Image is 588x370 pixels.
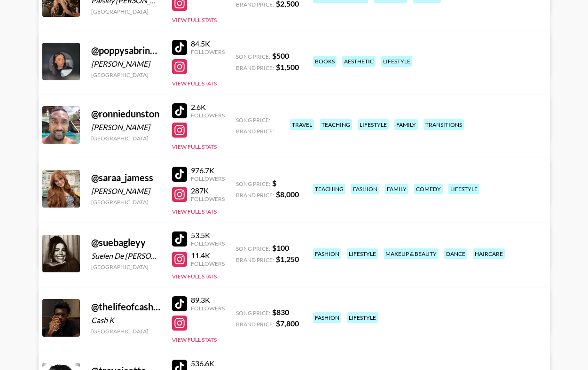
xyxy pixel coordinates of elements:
[236,1,274,8] span: Brand Price:
[191,102,225,112] div: 2.6K
[91,263,161,270] div: [GEOGRAPHIC_DATA]
[191,231,225,240] div: 53.5K
[394,119,418,130] div: family
[385,184,408,194] div: family
[313,56,337,67] div: books
[191,295,225,305] div: 89.3K
[91,123,161,132] div: [PERSON_NAME]
[191,186,225,195] div: 287K
[191,48,225,55] div: Followers
[414,184,443,194] div: comedy
[448,184,479,194] div: lifestyle
[91,59,161,69] div: [PERSON_NAME]
[381,56,412,67] div: lifestyle
[236,256,274,263] span: Brand Price:
[384,248,439,259] div: makeup & beauty
[276,254,299,263] strong: $ 1,250
[272,243,289,252] strong: $ 100
[191,251,225,260] div: 11.4K
[91,237,161,248] div: @ suebagleyy
[236,309,270,316] span: Song Price:
[236,116,270,123] span: Song Price:
[91,172,161,184] div: @ saraa_jamess
[91,8,161,15] div: [GEOGRAPHIC_DATA]
[236,53,270,60] span: Song Price:
[172,16,217,23] button: View Full Stats
[91,135,161,142] div: [GEOGRAPHIC_DATA]
[191,359,225,368] div: 536.6K
[191,39,225,48] div: 84.5K
[347,312,378,323] div: lifestyle
[236,192,274,199] span: Brand Price:
[191,175,225,182] div: Followers
[313,248,341,259] div: fashion
[172,208,217,215] button: View Full Stats
[236,128,274,135] span: Brand Price:
[358,119,389,130] div: lifestyle
[91,108,161,120] div: @ ronniedunston
[236,64,274,71] span: Brand Price:
[276,190,299,199] strong: $ 8,000
[272,51,289,60] strong: $ 500
[276,319,299,328] strong: $ 7,800
[172,80,217,87] button: View Full Stats
[91,251,161,261] div: Suelen De [PERSON_NAME]
[236,321,274,328] span: Brand Price:
[236,245,270,252] span: Song Price:
[191,240,225,247] div: Followers
[342,56,376,67] div: aesthetic
[473,248,505,259] div: haircare
[276,62,299,71] strong: $ 1,500
[91,328,161,335] div: [GEOGRAPHIC_DATA]
[191,195,225,202] div: Followers
[91,301,161,313] div: @ thelifeofcashk_
[423,119,464,130] div: transitions
[236,180,270,187] span: Song Price:
[91,45,161,56] div: @ poppysabrina_reads
[313,184,345,194] div: teaching
[91,199,161,206] div: [GEOGRAPHIC_DATA]
[91,71,161,78] div: [GEOGRAPHIC_DATA]
[272,178,276,187] strong: $
[191,112,225,119] div: Followers
[444,248,467,259] div: dance
[290,119,314,130] div: travel
[191,260,225,267] div: Followers
[91,186,161,196] div: [PERSON_NAME]
[172,273,217,280] button: View Full Stats
[91,316,161,325] div: Cash K
[313,312,341,323] div: fashion
[272,308,289,316] strong: $ 830
[172,143,217,150] button: View Full Stats
[191,305,225,312] div: Followers
[172,336,217,343] button: View Full Stats
[191,166,225,175] div: 976.7K
[320,119,352,130] div: teaching
[351,184,379,194] div: fashion
[347,248,378,259] div: lifestyle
